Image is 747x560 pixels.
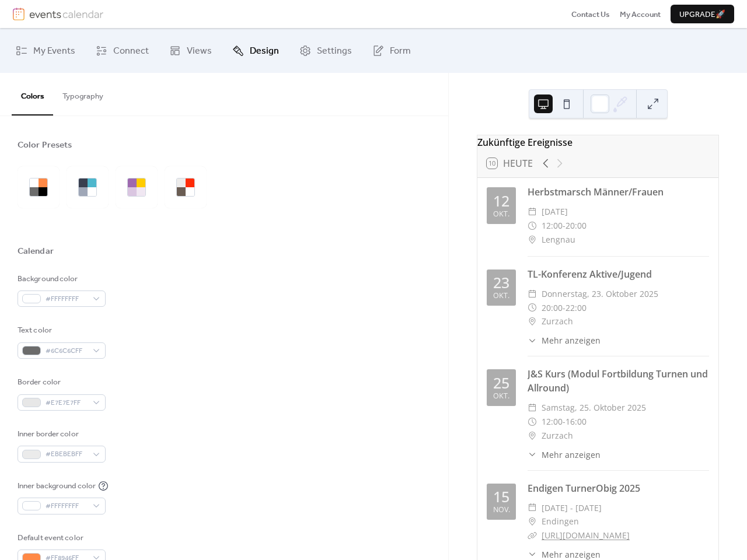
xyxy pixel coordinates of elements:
[620,8,661,20] a: My Account
[542,205,568,219] span: [DATE]
[187,42,212,60] span: Views
[477,135,718,149] div: Zukünftige Ereignisse
[542,514,579,528] span: Endingen
[528,334,601,346] button: ​Mehr anzeigen
[46,449,87,460] span: #EBEBEBFF
[528,482,640,495] a: Endigen TurnerObig 2025
[18,273,103,285] div: Background color
[46,501,87,512] span: #FFFFFFFF
[542,233,575,247] span: Lengnau
[46,345,87,357] span: #6C6C6CFF
[671,5,734,23] button: Upgrade🚀
[542,219,563,233] span: 12:00
[542,401,646,415] span: Samstag, 25. Oktober 2025
[18,139,72,151] div: Color Presets
[291,33,361,68] a: Settings
[528,449,601,461] button: ​Mehr anzeigen
[87,33,158,68] a: Connect
[7,33,84,68] a: My Events
[563,415,566,429] span: -
[528,219,537,233] div: ​
[528,367,709,395] div: J&S Kurs (Modul Fortbildung Turnen und Allround)
[542,314,573,328] span: Zurzach
[46,397,87,409] span: #E7E7E7FF
[18,246,54,257] div: Calendar
[13,8,25,20] img: logo
[528,415,537,429] div: ​
[493,506,510,514] div: Nov.
[528,528,537,542] div: ​
[53,73,113,114] button: Typography
[542,334,601,346] span: Mehr anzeigen
[571,8,610,20] a: Contact Us
[18,428,103,440] div: Inner border color
[317,42,352,60] span: Settings
[528,334,537,346] div: ​
[528,301,537,315] div: ​
[18,532,103,544] div: Default event color
[33,42,75,60] span: My Events
[528,429,537,443] div: ​
[528,314,537,328] div: ​
[528,514,537,528] div: ​
[160,33,221,68] a: Views
[113,42,149,60] span: Connect
[250,42,279,60] span: Design
[542,429,573,443] span: Zurzach
[493,275,509,290] div: 23
[542,501,602,515] span: [DATE] - [DATE]
[224,33,288,68] a: Design
[493,489,509,504] div: 15
[528,449,537,461] div: ​
[571,9,610,20] span: Contact Us
[18,480,96,492] div: Inner background color
[364,33,420,68] a: Form
[29,8,103,20] img: logotype
[390,42,411,60] span: Form
[620,9,661,20] span: My Account
[542,530,630,541] a: [URL][DOMAIN_NAME]
[493,194,509,208] div: 12
[528,185,709,199] div: Herbstmarsch Männer/Frauen
[542,301,563,315] span: 20:00
[493,376,509,390] div: 25
[566,219,587,233] span: 20:00
[542,287,658,301] span: Donnerstag, 23. Oktober 2025
[528,233,537,247] div: ​
[493,292,509,300] div: Okt.
[528,287,537,301] div: ​
[563,219,566,233] span: -
[493,393,509,400] div: Okt.
[679,9,725,20] span: Upgrade 🚀
[493,211,509,218] div: Okt.
[542,415,563,429] span: 12:00
[528,205,537,219] div: ​
[566,415,587,429] span: 16:00
[566,301,587,315] span: 22:00
[18,376,103,388] div: Border color
[18,324,103,336] div: Text color
[528,267,709,281] div: TL-Konferenz Aktive/Jugend
[528,501,537,515] div: ​
[542,449,601,461] span: Mehr anzeigen
[12,73,53,115] button: Colors
[563,301,566,315] span: -
[46,293,87,305] span: #FFFFFFFF
[528,401,537,415] div: ​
